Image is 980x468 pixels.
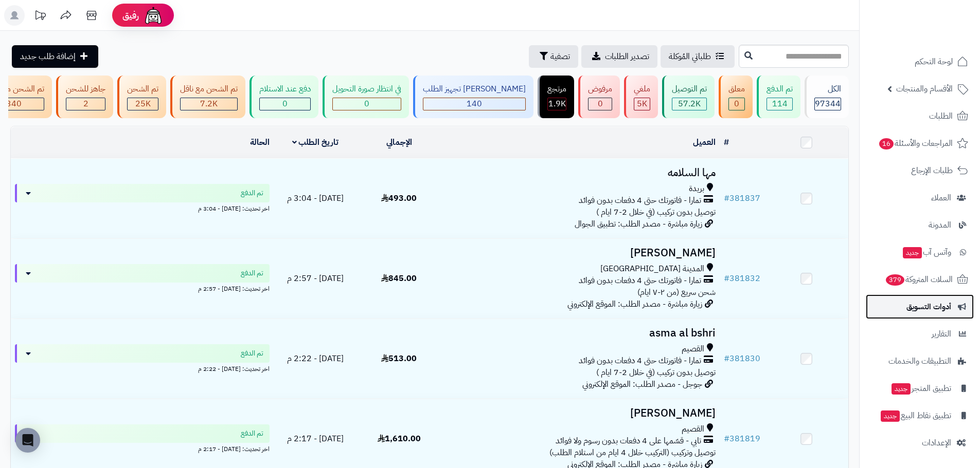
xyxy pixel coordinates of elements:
span: # [724,192,729,204]
button: تصفية [529,45,578,68]
h3: مها السلامه [445,167,716,179]
span: 0 [364,98,369,110]
div: 114 [767,98,792,110]
a: #381830 [724,352,760,365]
span: تم الدفع [241,428,263,439]
a: التقارير [866,322,974,346]
a: تم الشحن 25K [115,76,168,118]
span: التطبيقات والخدمات [888,354,951,368]
div: 0 [589,98,612,110]
a: تصدير الطلبات [581,45,657,68]
span: 379 [885,274,904,286]
span: وآتس آب [902,245,951,259]
a: في انتظار صورة التحويل 0 [320,76,411,118]
div: مرفوض [588,83,612,95]
span: الأقسام والمنتجات [896,82,953,96]
div: في انتظار صورة التحويل [332,83,401,95]
span: 1.9K [548,98,566,110]
a: أدوات التسويق [866,294,974,319]
h3: [PERSON_NAME] [445,407,716,419]
div: تم الشحن [127,83,158,95]
span: تصفية [550,50,570,63]
a: مرفوض 0 [576,76,622,118]
span: تم الدفع [241,348,263,359]
div: مرتجع [547,83,566,95]
span: تصدير الطلبات [605,50,649,63]
div: 7222 [181,98,237,110]
a: دفع عند الاستلام 0 [247,76,320,118]
div: 1855 [548,98,566,110]
span: شحن سريع (من ٢-٧ ايام) [637,286,716,298]
span: 114 [772,98,788,110]
a: تم الشحن مع ناقل 7.2K [168,76,247,118]
span: 140 [467,98,482,110]
span: 0 [734,98,739,110]
span: تطبيق المتجر [890,381,951,396]
div: 0 [729,98,744,110]
div: تم الدفع [767,83,793,95]
span: توصيل وتركيب (التركيب خلال 4 ايام من استلام الطلب) [549,446,716,459]
div: معلق [728,83,745,95]
span: 340 [6,98,22,110]
div: 0 [260,98,310,110]
span: أدوات التسويق [906,299,951,314]
a: التطبيقات والخدمات [866,349,974,373]
span: 845.00 [381,272,417,285]
img: logo-2.png [910,22,970,43]
a: الحالة [250,136,270,148]
span: المدونة [929,218,951,232]
div: اخر تحديث: [DATE] - 2:17 م [15,443,270,454]
div: اخر تحديث: [DATE] - 2:57 م [15,283,270,293]
span: طلباتي المُوكلة [669,50,711,63]
div: 57200 [672,98,706,110]
a: جاهز للشحن 2 [54,76,115,118]
div: 24988 [128,98,158,110]
span: 493.00 [381,192,417,204]
span: المراجعات والأسئلة [878,136,953,151]
div: ملغي [634,83,650,95]
a: تاريخ الطلب [292,136,339,148]
div: تم التوصيل [672,83,707,95]
h3: [PERSON_NAME] [445,247,716,259]
a: تم التوصيل 57.2K [660,76,717,118]
span: المدينة [GEOGRAPHIC_DATA] [600,263,704,275]
span: 16 [879,138,894,150]
span: 1,610.00 [378,433,421,445]
a: لوحة التحكم [866,49,974,74]
span: 0 [598,98,603,110]
span: العملاء [931,191,951,205]
div: Open Intercom Messenger [15,428,40,453]
a: طلبات الإرجاع [866,158,974,183]
a: الإعدادات [866,430,974,455]
span: [DATE] - 2:22 م [287,352,344,365]
a: العميل [693,136,716,148]
span: 0 [282,98,288,110]
span: توصيل بدون تركيب (في خلال 2-7 ايام ) [596,206,716,218]
span: 513.00 [381,352,417,365]
div: اخر تحديث: [DATE] - 2:22 م [15,363,270,373]
a: تطبيق نقاط البيعجديد [866,403,974,428]
span: 7.2K [200,98,218,110]
span: تمارا - فاتورتك حتى 4 دفعات بدون فوائد [579,195,701,207]
a: المدونة [866,213,974,237]
span: [DATE] - 2:17 م [287,433,344,445]
span: # [724,272,729,285]
span: تم الدفع [241,268,263,278]
a: الكل97344 [803,76,851,118]
span: الإعدادات [922,436,951,450]
a: طلباتي المُوكلة [661,45,735,68]
a: تطبيق المتجرجديد [866,376,974,401]
a: وآتس آبجديد [866,240,974,265]
div: 2 [66,98,105,110]
span: بريدة [689,183,704,195]
span: السلات المتروكة [885,272,953,287]
div: [PERSON_NAME] تجهيز الطلب [423,83,526,95]
span: [DATE] - 2:57 م [287,272,344,285]
a: السلات المتروكة379 [866,267,974,292]
span: تمارا - فاتورتك حتى 4 دفعات بدون فوائد [579,275,701,287]
img: ai-face.png [143,5,164,26]
span: تابي - قسّمها على 4 دفعات بدون رسوم ولا فوائد [556,435,701,447]
span: الطلبات [929,109,953,123]
span: زيارة مباشرة - مصدر الطلب: تطبيق الجوال [575,218,702,230]
span: طلبات الإرجاع [911,163,953,178]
